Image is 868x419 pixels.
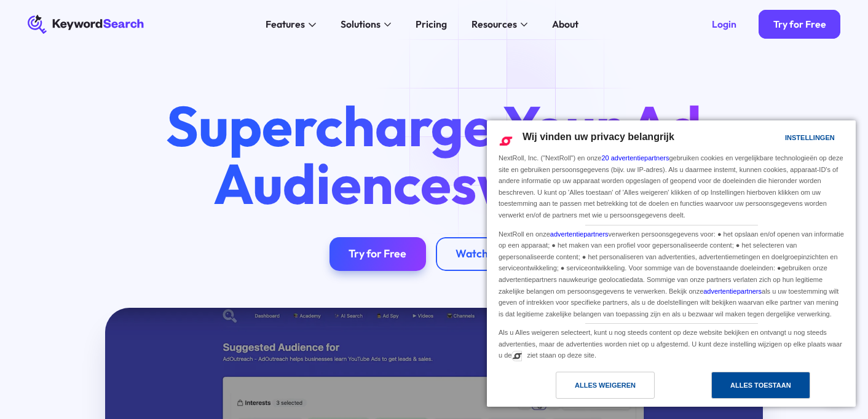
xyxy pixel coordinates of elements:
[552,17,578,32] div: About
[142,97,727,213] h1: Supercharge Your Ad Audiences
[759,10,841,39] a: Try for Free
[730,378,791,392] div: Alles toestaan
[550,230,609,238] a: advertentiepartners
[456,247,519,260] div: Watch Demo
[408,15,454,34] a: Pricing
[416,17,447,32] div: Pricing
[341,17,381,32] div: Solutions
[545,15,586,34] a: About
[763,128,793,151] a: Instellingen
[575,378,636,392] div: Alles weigeren
[712,18,736,31] div: Login
[785,131,835,144] div: Instellingen
[494,372,671,405] a: Alles weigeren
[773,18,826,31] div: Try for Free
[477,148,655,219] span: with AI
[671,372,848,405] a: Alles toestaan
[329,237,426,271] a: Try for Free
[496,151,846,222] div: NextRoll, Inc. ("NextRoll") en onze gebruiken cookies en vergelijkbare technologieën op deze site...
[601,154,669,162] a: 20 advertentiepartners
[703,288,762,295] a: advertentiepartners
[523,131,674,142] span: Wij vinden uw privacy belangrijk
[496,225,846,321] div: NextRoll en onze verwerken persoonsgegevens voor: ● het opslaan en/of openen van informatie op ee...
[349,247,406,260] div: Try for Free
[698,10,752,39] a: Login
[496,324,846,362] div: Als u Alles weigeren selecteert, kunt u nog steeds content op deze website bekijken en ontvangt u...
[266,17,305,32] div: Features
[471,17,517,32] div: Resources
